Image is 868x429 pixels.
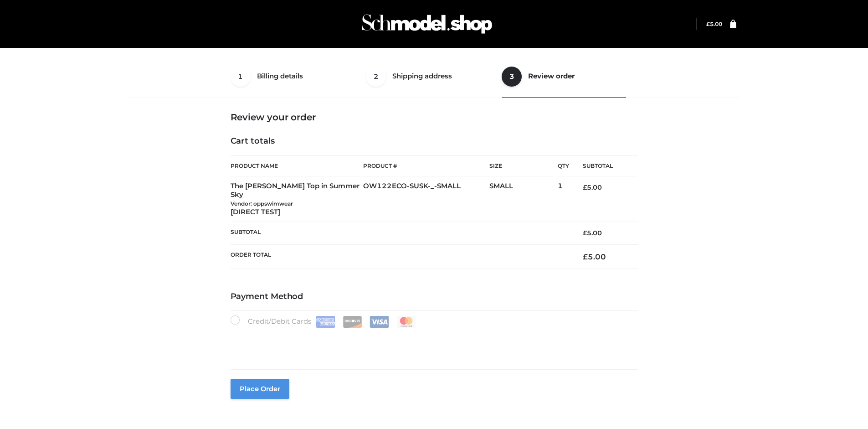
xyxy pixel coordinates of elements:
th: Subtotal [231,222,570,244]
th: Product Name [231,155,364,176]
img: Discover [343,316,362,328]
img: Visa [370,316,389,328]
th: Order Total [231,244,570,269]
h4: Payment Method [231,292,638,302]
span: £ [583,229,587,237]
bdi: 5.00 [583,229,602,237]
td: 1 [558,176,569,222]
h4: Cart totals [231,136,638,146]
label: Credit/Debit Cards [231,315,417,328]
th: Product # [363,155,489,176]
bdi: 5.00 [583,183,602,191]
img: Amex [316,316,335,328]
td: SMALL [489,176,558,222]
span: £ [706,21,710,27]
h3: Review your order [231,112,638,123]
th: Qty [558,155,569,176]
bdi: 5.00 [706,21,722,27]
td: OW122ECO-SUSK-_-SMALL [363,176,489,222]
span: £ [583,252,588,261]
th: Subtotal [569,156,637,176]
iframe: Secure payment input frame [229,326,636,359]
bdi: 5.00 [583,252,606,261]
a: £5.00 [706,21,722,27]
td: The [PERSON_NAME] Top in Summer Sky [DIRECT TEST] [231,176,364,222]
button: Place order [231,379,289,399]
span: £ [583,183,587,191]
small: Vendor: oppswimwear [231,200,293,207]
img: Mastercard [396,316,416,328]
th: Size [489,156,553,176]
img: Schmodel Admin 964 [359,6,495,42]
